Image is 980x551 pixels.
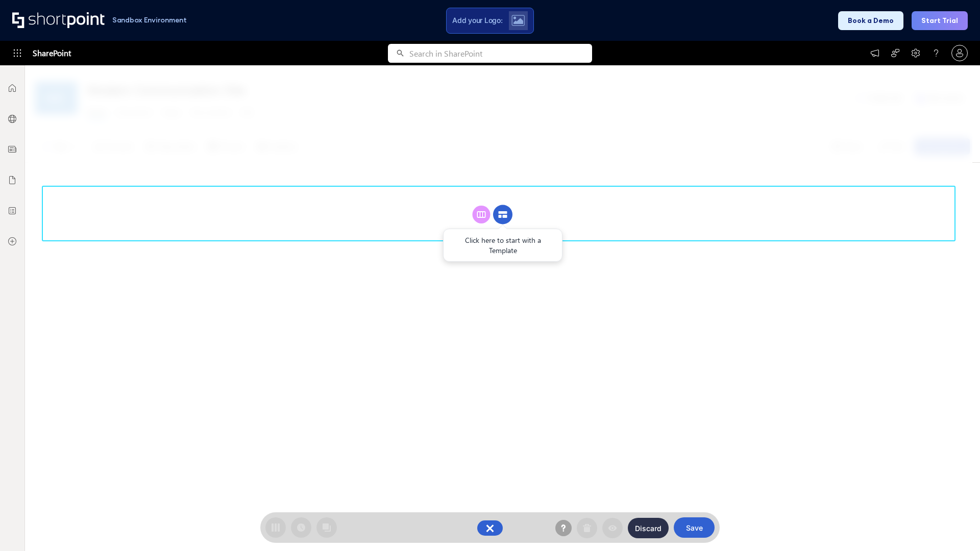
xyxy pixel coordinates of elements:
[929,502,980,551] iframe: Chat Widget
[511,15,525,26] img: Upload logo
[628,518,669,538] button: Discard
[452,16,502,25] span: Add your Logo:
[409,44,592,63] input: Search in SharePoint
[112,17,187,23] h1: Sandbox Environment
[674,517,715,538] button: Save
[912,11,968,30] button: Start Trial
[33,41,71,65] span: SharePoint
[838,11,903,30] button: Book a Demo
